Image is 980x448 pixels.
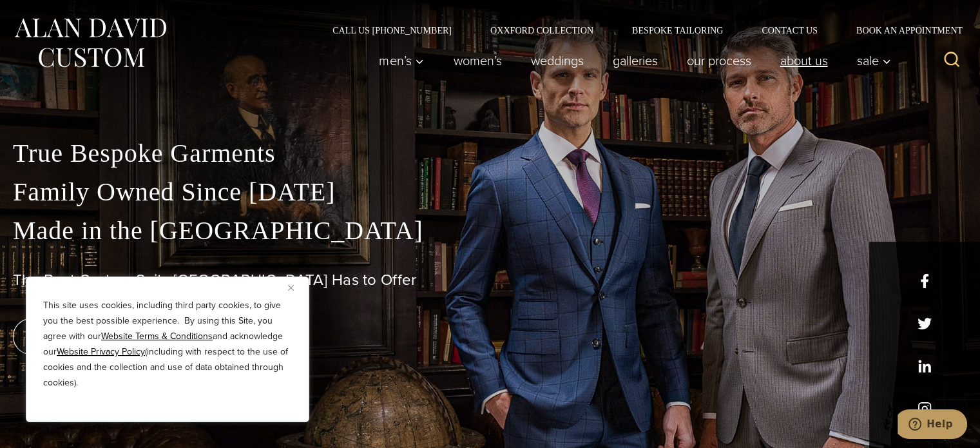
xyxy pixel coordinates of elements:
button: Sale sub menu toggle [842,48,898,73]
nav: Primary Navigation [365,48,898,73]
a: Website Terms & Conditions [101,329,213,343]
p: True Bespoke Garments Family Owned Since [DATE] Made in the [GEOGRAPHIC_DATA] [13,134,967,250]
a: weddings [516,48,598,73]
a: book an appointment [13,318,193,355]
a: About Us [765,48,842,73]
a: Contact Us [742,26,837,35]
a: Book an Appointment [837,26,967,35]
img: Close [288,285,294,291]
a: Galleries [598,48,672,73]
img: Alan David Custom [13,14,168,72]
iframe: Opens a widget where you can chat to one of our agents [898,409,967,442]
nav: Secondary Navigation [313,26,967,35]
a: Website Privacy Policy [57,345,145,358]
a: Women’s [439,48,516,73]
button: Close [288,280,303,295]
button: View Search Form [936,45,967,76]
h1: The Best Custom Suits [GEOGRAPHIC_DATA] Has to Offer [13,271,967,289]
a: Oxxford Collection [471,26,613,35]
a: Bespoke Tailoring [613,26,742,35]
a: Call Us [PHONE_NUMBER] [313,26,471,35]
button: Men’s sub menu toggle [365,48,439,73]
a: Our Process [672,48,765,73]
p: This site uses cookies, including third party cookies, to give you the best possible experience. ... [43,298,292,391]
